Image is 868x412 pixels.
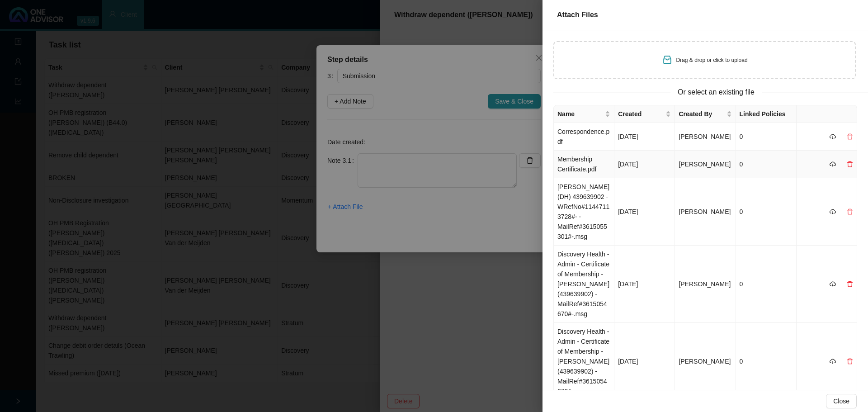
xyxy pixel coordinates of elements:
[847,281,853,287] span: delete
[614,246,675,323] td: [DATE]
[679,161,731,168] span: [PERSON_NAME]
[676,57,748,63] span: Drag & drop or click to upload
[830,161,836,167] span: cloud-download
[830,358,836,365] span: cloud-download
[847,358,853,365] span: delete
[554,123,614,151] td: Correspondence.pdf
[675,105,736,123] th: Created By
[554,178,614,246] td: [PERSON_NAME] (DH) 439639902 -WRefNo#11447113728#- -MailRef#3615055301#-.msg
[736,246,797,323] td: 0
[736,323,797,400] td: 0
[736,151,797,178] td: 0
[662,54,673,65] span: inbox
[833,396,849,406] span: Close
[618,109,664,119] span: Created
[554,151,614,178] td: Membership Certificate.pdf
[736,123,797,151] td: 0
[847,133,853,140] span: delete
[554,323,614,400] td: Discovery Health - Admin - Certificate of Membership - [PERSON_NAME] (439639902) -MailRef#3615054...
[736,105,797,123] th: Linked Policies
[830,208,836,215] span: cloud-download
[679,133,731,140] span: [PERSON_NAME]
[614,178,675,246] td: [DATE]
[679,208,731,215] span: [PERSON_NAME]
[826,394,857,408] button: Close
[614,323,675,400] td: [DATE]
[557,109,603,119] span: Name
[670,86,762,98] span: Or select an existing file
[614,123,675,151] td: [DATE]
[736,178,797,246] td: 0
[614,151,675,178] td: [DATE]
[679,280,731,288] span: [PERSON_NAME]
[679,109,724,119] span: Created By
[554,105,614,123] th: Name
[554,246,614,323] td: Discovery Health - Admin - Certificate of Membership - [PERSON_NAME] (439639902) -MailRef#3615054...
[614,105,675,123] th: Created
[847,208,853,215] span: delete
[679,358,731,365] span: [PERSON_NAME]
[557,11,598,19] span: Attach Files
[847,161,853,167] span: delete
[830,281,836,287] span: cloud-download
[830,133,836,140] span: cloud-download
